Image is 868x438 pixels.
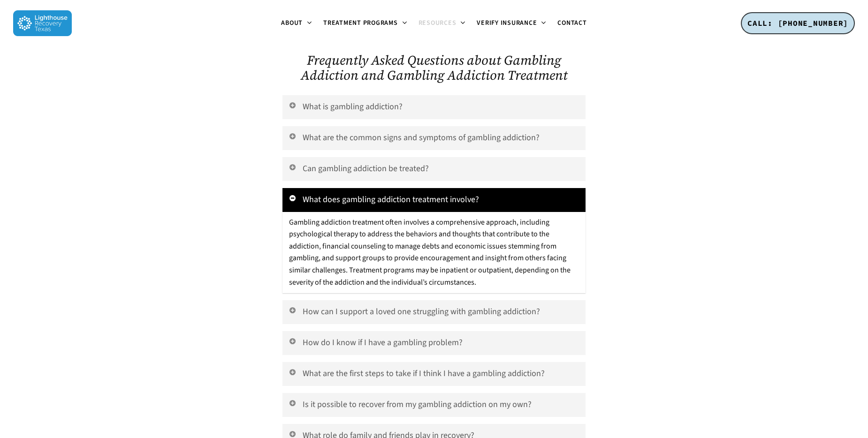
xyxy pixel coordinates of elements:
img: Lighthouse Recovery Texas [13,10,72,36]
span: Contact [557,18,586,28]
span: Resources [419,18,457,28]
a: What is gambling addiction? [282,95,586,119]
a: How do I know if I have a gambling problem? [282,331,586,355]
span: About [281,18,303,28]
a: What are the common signs and symptoms of gambling addiction? [282,126,586,150]
a: How can I support a loved one struggling with gambling addiction? [282,300,586,324]
a: What does gambling addiction treatment involve? [282,188,586,212]
span: CALL: [PHONE_NUMBER] [747,18,848,28]
a: Resources [413,20,472,27]
span: Treatment Programs [323,18,398,28]
a: Is it possible to recover from my gambling addiction on my own? [282,393,586,417]
h2: Frequently Asked Questions about Gambling Addiction and Gambling Addiction Treatment [282,53,586,83]
a: Contact [552,20,592,27]
a: What are the first steps to take if I think I have a gambling addiction? [282,362,586,386]
a: Can gambling addiction be treated? [282,157,586,181]
span: Gambling addiction treatment often involves a comprehensive approach, including psychological the... [289,217,571,287]
a: Verify Insurance [471,20,552,27]
a: Treatment Programs [318,20,413,27]
a: About [275,20,318,27]
a: CALL: [PHONE_NUMBER] [741,12,855,35]
span: Verify Insurance [477,18,537,28]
